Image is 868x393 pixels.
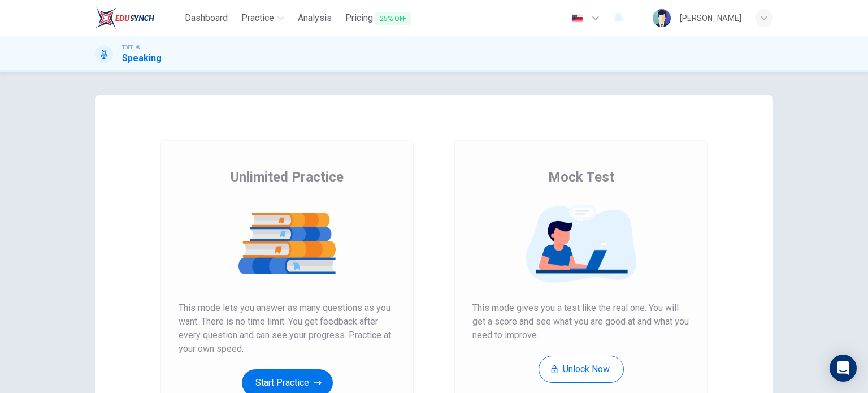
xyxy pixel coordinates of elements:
span: 25% OFF [375,12,411,25]
img: Profile picture [653,9,671,27]
a: Analysis [293,8,336,29]
span: Analysis [298,11,332,25]
div: [PERSON_NAME] [680,11,741,25]
span: Dashboard [185,11,228,25]
button: Dashboard [180,8,232,28]
span: Pricing [345,11,411,25]
img: en [570,14,584,23]
button: Unlock Now [539,356,624,383]
button: Practice [237,8,289,28]
div: Open Intercom Messenger [830,355,857,382]
span: Practice [241,11,274,25]
button: Analysis [293,8,336,28]
a: EduSynch logo [95,7,180,29]
span: Unlimited Practice [231,168,344,186]
button: Pricing25% OFF [341,8,415,29]
h1: Speaking [122,51,162,65]
a: Dashboard [180,8,232,29]
span: This mode gives you a test like the real one. You will get a score and see what you are good at a... [472,301,689,342]
span: This mode lets you answer as many questions as you want. There is no time limit. You get feedback... [179,301,396,356]
span: TOEFL® [122,44,140,51]
span: Mock Test [548,168,614,186]
img: EduSynch logo [95,7,154,29]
